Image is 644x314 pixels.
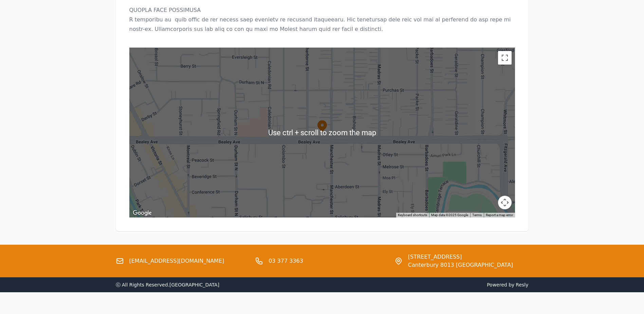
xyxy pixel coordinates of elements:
span: ⓒ All Rights Reserved. [GEOGRAPHIC_DATA] [116,282,220,287]
a: Open this area in Google Maps (opens a new window) [131,209,153,217]
a: Resly [516,282,528,287]
span: Canterbury 8013 [GEOGRAPHIC_DATA] [408,261,513,269]
a: Report a map error [486,213,513,217]
span: [STREET_ADDRESS] [408,253,513,261]
a: 03 377 3363 [269,257,303,265]
span: Powered by [325,281,529,288]
a: Terms (opens in new tab) [472,213,482,217]
span: Map data ©2025 Google [431,213,468,217]
a: [EMAIL_ADDRESS][DOMAIN_NAME] [129,257,224,265]
button: Keyboard shortcuts [398,213,427,217]
button: Map camera controls [498,196,512,209]
button: Toggle fullscreen view [498,51,512,65]
img: Google [131,209,153,217]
